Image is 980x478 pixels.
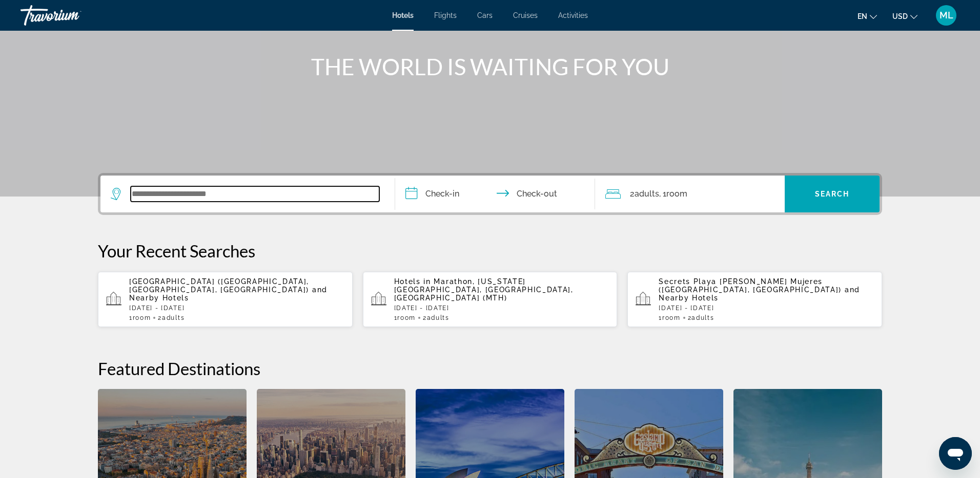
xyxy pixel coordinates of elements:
[394,314,416,321] span: 1
[98,358,882,379] h2: Featured Destinations
[939,437,972,470] iframe: Button to launch messaging window
[158,314,185,321] span: 2
[688,314,714,321] span: 2
[659,305,874,312] p: [DATE] - [DATE]
[394,277,574,302] span: Marathon, [US_STATE][GEOGRAPHIC_DATA], [GEOGRAPHIC_DATA], [GEOGRAPHIC_DATA] (MTH)
[395,176,595,212] button: Check in and out dates
[892,12,908,20] span: USD
[630,187,659,201] span: 2
[129,305,344,312] p: [DATE] - [DATE]
[785,176,880,212] button: Search
[423,314,450,321] span: 2
[933,5,959,26] button: User Menu
[662,314,681,321] span: Room
[666,189,687,199] span: Room
[659,314,680,321] span: 1
[392,11,414,19] a: Hotels
[427,314,450,321] span: Adults
[659,286,860,302] span: and Nearby Hotels
[558,11,588,19] a: Activities
[691,314,714,321] span: Adults
[394,305,609,312] p: [DATE] - [DATE]
[98,241,882,261] p: Your Recent Searches
[940,10,953,20] span: ML
[133,314,151,321] span: Room
[21,2,123,29] a: Travorium
[162,314,185,321] span: Adults
[595,176,785,212] button: Travelers: 2 adults, 0 children
[627,271,882,328] button: Secrets Playa [PERSON_NAME] Mujeres ([GEOGRAPHIC_DATA], [GEOGRAPHIC_DATA]) and Nearby Hotels[DATE...
[129,286,328,302] span: and Nearby Hotels
[98,271,353,328] button: [GEOGRAPHIC_DATA] ([GEOGRAPHIC_DATA], [GEOGRAPHIC_DATA], [GEOGRAPHIC_DATA]) and Nearby Hotels[DAT...
[129,314,151,321] span: 1
[513,11,538,19] a: Cruises
[635,189,659,199] span: Adults
[394,277,431,286] span: Hotels in
[363,271,618,328] button: Hotels in Marathon, [US_STATE][GEOGRAPHIC_DATA], [GEOGRAPHIC_DATA], [GEOGRAPHIC_DATA] (MTH)[DATE]...
[434,11,457,19] a: Flights
[659,187,687,201] span: , 1
[100,176,880,212] div: Search widget
[857,9,877,24] button: Change language
[857,12,867,20] span: en
[477,11,493,19] a: Cars
[815,190,850,198] span: Search
[659,277,842,294] span: Secrets Playa [PERSON_NAME] Mujeres ([GEOGRAPHIC_DATA], [GEOGRAPHIC_DATA])
[129,277,309,294] span: [GEOGRAPHIC_DATA] ([GEOGRAPHIC_DATA], [GEOGRAPHIC_DATA], [GEOGRAPHIC_DATA])
[892,9,917,24] button: Change currency
[397,314,416,321] span: Room
[298,53,682,80] h1: THE WORLD IS WAITING FOR YOU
